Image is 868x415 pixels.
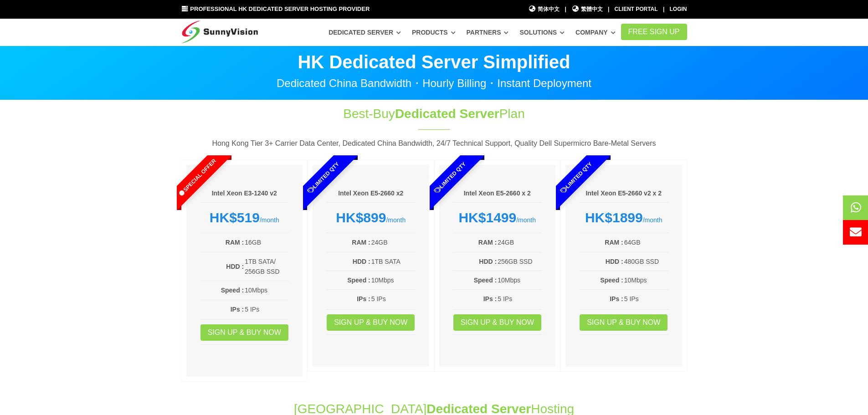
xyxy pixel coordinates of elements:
a: Sign up & Buy Now [453,314,541,331]
b: Speed : [474,277,497,284]
b: RAM : [605,239,623,246]
b: HDD : [606,258,623,265]
td: 5 IPs [497,293,542,304]
strong: HK$899 [336,210,386,225]
td: 5 IPs [244,304,289,315]
a: Solutions [519,24,565,41]
li: | [608,5,609,14]
span: Professional HK Dedicated Server Hosting Provider [190,5,370,12]
b: RAM : [352,239,370,246]
a: Sign up & Buy Now [200,324,288,341]
div: /month [200,210,289,226]
span: Limited Qty [538,139,615,216]
td: 480GB SSD [624,256,668,267]
b: RAM : [478,239,497,246]
a: 繁體中文 [571,5,603,14]
span: Special Offer [159,139,235,216]
strong: HK$1499 [458,210,516,225]
strong: HK$519 [210,210,260,225]
div: /month [326,210,416,226]
b: IPs : [231,306,244,313]
h6: Intel Xeon E5-2660 x2 [326,189,416,198]
td: 24GB [497,237,542,248]
b: HDD : [226,263,244,270]
a: Products [412,24,456,41]
b: Speed : [221,287,244,294]
li: | [565,5,566,14]
h1: Best-Buy Plan [282,105,586,123]
h6: Intel Xeon E5-2660 v2 x 2 [579,189,668,198]
td: 10Mbps [497,275,542,286]
td: 10Mbps [244,285,289,296]
a: Sign up & Buy Now [580,314,668,331]
td: 10Mbps [624,275,668,286]
a: Login [670,6,687,12]
td: 10Mbps [371,275,416,286]
b: IPs : [357,295,370,302]
td: 64GB [624,237,668,248]
p: HK Dedicated Server Simplified [181,53,687,71]
a: Partners [467,24,509,41]
td: 24GB [371,237,416,248]
a: 简体中文 [529,5,560,14]
span: Limited Qty [411,139,488,216]
td: 16GB [244,237,289,248]
b: IPs : [483,295,497,302]
b: RAM : [226,239,244,246]
span: Dedicated Server [395,107,499,121]
b: Speed : [347,277,370,284]
td: 1TB SATA/ 256GB SSD [244,256,289,277]
td: 256GB SSD [497,256,542,267]
a: Client Portal [615,6,658,12]
td: 5 IPs [624,293,668,304]
li: | [663,5,664,14]
h6: Intel Xeon E5-2660 x 2 [453,189,542,198]
span: Limited Qty [285,139,362,216]
div: /month [453,210,542,226]
b: HDD : [479,258,497,265]
strong: HK$1899 [585,210,643,225]
a: FREE Sign Up [621,24,687,40]
td: 1TB SATA [371,256,416,267]
a: Sign up & Buy Now [327,314,415,331]
p: Dedicated China Bandwidth・Hourly Billing・Instant Deployment [181,78,687,89]
b: Speed : [600,277,623,284]
b: HDD : [353,258,370,265]
a: Dedicated Server [329,24,401,41]
b: IPs : [610,295,623,302]
p: Hong Kong Tier 3+ Carrier Data Center, Dedicated China Bandwidth, 24/7 Technical Support, Quality... [181,138,687,149]
td: 5 IPs [371,293,416,304]
a: Company [575,24,616,41]
div: /month [579,210,668,226]
h6: Intel Xeon E3-1240 v2 [200,189,289,198]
